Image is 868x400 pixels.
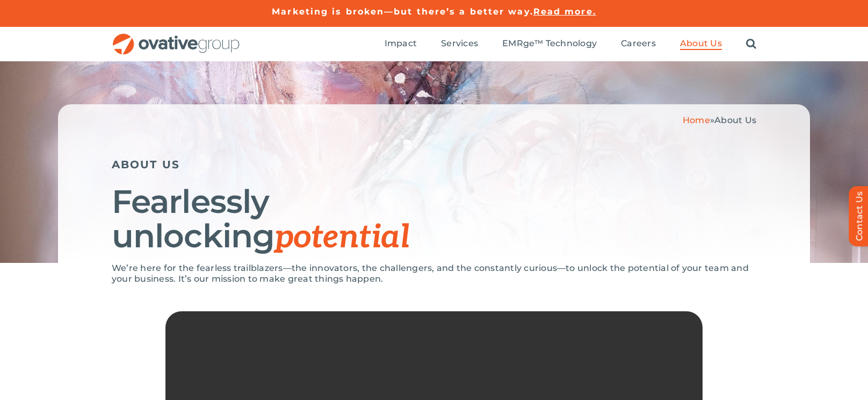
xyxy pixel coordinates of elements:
span: potential [274,218,409,257]
span: About Us [714,115,756,125]
a: Careers [621,38,656,50]
a: Read more. [533,6,596,17]
a: Marketing is broken—but there’s a better way. [272,6,533,17]
a: Services [441,38,478,50]
h1: Fearlessly unlocking [112,184,756,255]
nav: Menu [385,27,756,61]
span: » [683,115,756,125]
span: Impact [385,38,417,49]
a: Impact [385,38,417,50]
span: About Us [680,38,722,49]
span: Services [441,38,478,49]
p: We’re here for the fearless trailblazers—the innovators, the challengers, and the constantly curi... [112,263,756,284]
a: EMRge™ Technology [502,38,597,50]
span: Careers [621,38,656,49]
h5: ABOUT US [112,158,756,171]
a: Search [746,38,756,50]
a: About Us [680,38,722,50]
a: OG_Full_horizontal_RGB [112,32,241,42]
span: EMRge™ Technology [502,38,597,49]
a: Home [683,115,710,125]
